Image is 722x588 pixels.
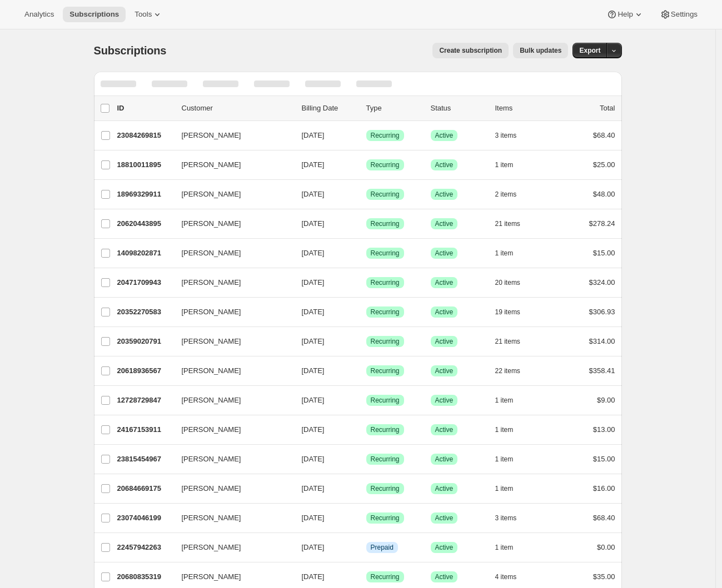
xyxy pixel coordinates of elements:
button: [PERSON_NAME] [175,362,286,380]
div: 18810011895[PERSON_NAME][DATE]SuccessRecurringSuccessActive1 item$25.00 [117,157,615,173]
span: Recurring [371,160,400,169]
span: Active [435,308,454,316]
span: [DATE] [302,572,325,581]
span: Tools [135,10,152,19]
span: Subscriptions [94,44,167,57]
span: [DATE] [302,543,325,551]
span: Active [435,425,454,434]
span: [PERSON_NAME] [182,454,241,465]
button: [PERSON_NAME] [175,568,286,586]
span: Active [435,131,454,140]
span: Active [435,219,454,228]
span: 1 item [495,455,514,464]
div: 18969329911[PERSON_NAME][DATE]SuccessRecurringSuccessActive2 items$48.00 [117,187,615,202]
p: Billing Date [302,103,357,114]
span: $13.00 [593,425,615,434]
button: 1 item [495,481,526,496]
span: [DATE] [302,190,325,198]
span: [DATE] [302,396,325,404]
button: [PERSON_NAME] [175,509,286,527]
span: Recurring [371,455,400,464]
span: [PERSON_NAME] [182,424,241,435]
div: 23815454967[PERSON_NAME][DATE]SuccessRecurringSuccessActive1 item$15.00 [117,451,615,467]
button: 19 items [495,304,532,320]
span: $278.24 [589,219,615,228]
span: Recurring [371,514,400,522]
span: Recurring [371,190,400,199]
button: [PERSON_NAME] [175,127,286,144]
span: [PERSON_NAME] [182,277,241,288]
button: 1 item [495,451,526,467]
span: $0.00 [597,543,615,551]
span: Active [435,543,454,552]
button: 20 items [495,275,532,290]
span: 1 item [495,543,514,552]
span: $68.40 [593,131,615,139]
p: 20359020791 [117,336,173,347]
span: Settings [671,10,698,19]
span: Active [435,455,454,464]
span: Recurring [371,366,400,375]
p: 14098202871 [117,248,173,259]
span: [DATE] [302,131,325,139]
button: [PERSON_NAME] [175,391,286,409]
button: 1 item [495,422,526,438]
span: $48.00 [593,190,615,198]
div: 20620443895[PERSON_NAME][DATE]SuccessRecurringSuccessActive21 items$278.24 [117,216,615,232]
p: ID [117,103,173,114]
span: Subscriptions [69,10,119,19]
p: 12728729847 [117,395,173,406]
div: 20359020791[PERSON_NAME][DATE]SuccessRecurringSuccessActive21 items$314.00 [117,334,615,349]
span: [PERSON_NAME] [182,159,241,170]
button: 1 item [495,393,526,408]
button: Create subscription [432,43,509,58]
div: Type [366,103,422,114]
span: Recurring [371,131,400,140]
span: [DATE] [302,366,325,375]
span: Active [435,484,454,493]
span: 1 item [495,396,514,405]
div: 20618936567[PERSON_NAME][DATE]SuccessRecurringSuccessActive22 items$358.41 [117,363,615,379]
span: Help [618,10,633,19]
button: Help [600,7,650,22]
span: [PERSON_NAME] [182,336,241,347]
span: [DATE] [302,278,325,287]
span: Active [435,396,454,405]
span: Active [435,190,454,199]
span: [PERSON_NAME] [182,512,241,524]
span: Prepaid [371,543,394,552]
span: Recurring [371,396,400,405]
p: 18969329911 [117,189,173,200]
button: [PERSON_NAME] [175,215,286,233]
span: Active [435,572,454,581]
span: 20 items [495,278,520,287]
span: Active [435,249,454,258]
span: [DATE] [302,337,325,345]
span: [PERSON_NAME] [182,395,241,406]
span: $324.00 [589,278,615,287]
span: $15.00 [593,249,615,257]
div: 23084269815[PERSON_NAME][DATE]SuccessRecurringSuccessActive3 items$68.40 [117,128,615,143]
button: Analytics [18,7,61,22]
button: [PERSON_NAME] [175,333,286,350]
span: 1 item [495,160,514,169]
span: [PERSON_NAME] [182,306,241,318]
div: 24167153911[PERSON_NAME][DATE]SuccessRecurringSuccessActive1 item$13.00 [117,422,615,438]
button: [PERSON_NAME] [175,185,286,203]
div: 20471709943[PERSON_NAME][DATE]SuccessRecurringSuccessActive20 items$324.00 [117,275,615,290]
span: Active [435,366,454,375]
span: Recurring [371,278,400,287]
button: [PERSON_NAME] [175,539,286,556]
button: 3 items [495,510,529,526]
button: 2 items [495,187,529,202]
p: Customer [182,103,293,114]
span: [PERSON_NAME] [182,542,241,553]
span: Active [435,337,454,346]
div: 20352270583[PERSON_NAME][DATE]SuccessRecurringSuccessActive19 items$306.93 [117,304,615,320]
button: 3 items [495,128,529,143]
span: 2 items [495,190,517,199]
span: $9.00 [597,396,615,404]
span: [DATE] [302,160,325,169]
span: 3 items [495,131,517,140]
span: [PERSON_NAME] [182,248,241,259]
